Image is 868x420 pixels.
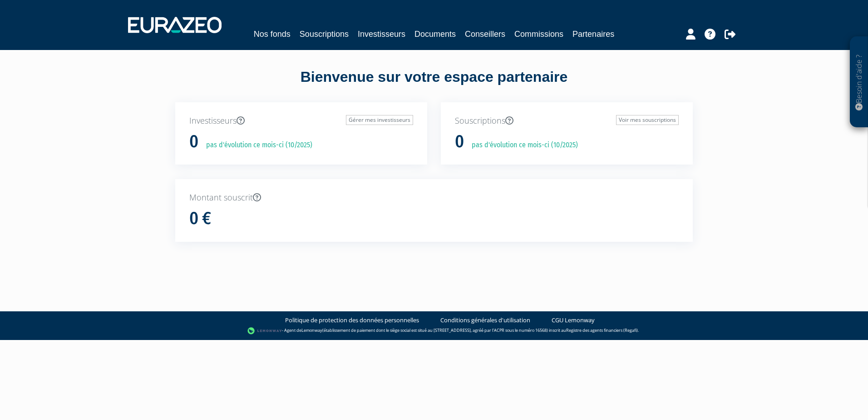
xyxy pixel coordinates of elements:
[254,28,291,40] a: Nos fonds
[572,28,614,40] a: Partenaires
[247,326,282,335] img: logo-lemonway.png
[465,140,578,150] p: pas d'évolution ce mois-ci (10/2025)
[285,316,419,325] a: Politique de protection des données personnelles
[189,192,679,204] p: Montant souscrit
[455,115,679,127] p: Souscriptions
[301,327,322,333] a: Lemonway
[9,326,859,335] div: - Agent de (établissement de paiement dont le siège social est situé au [STREET_ADDRESS], agréé p...
[552,316,595,325] a: CGU Lemonway
[300,28,349,40] a: Souscriptions
[200,140,312,150] p: pas d'évolution ce mois-ci (10/2025)
[514,28,563,40] a: Commissions
[346,115,413,125] a: Gérer mes investisseurs
[465,28,505,40] a: Conseillers
[189,209,211,228] h1: 0 €
[189,115,413,127] p: Investisseurs
[414,28,456,40] a: Documents
[189,132,198,151] h1: 0
[358,28,405,40] a: Investisseurs
[854,41,864,123] p: Besoin d'aide ?
[128,17,222,33] img: 1732889491-logotype_eurazeo_blanc_rvb.png
[566,327,638,333] a: Registre des agents financiers (Regafi)
[616,115,679,125] a: Voir mes souscriptions
[455,132,464,151] h1: 0
[168,67,700,102] div: Bienvenue sur votre espace partenaire
[440,316,530,325] a: Conditions générales d'utilisation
